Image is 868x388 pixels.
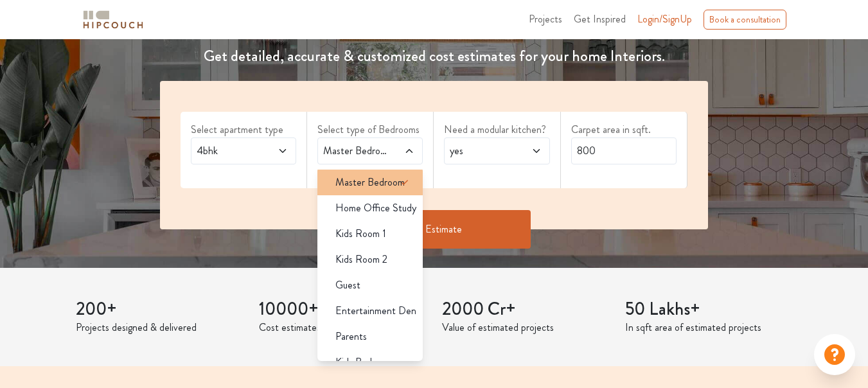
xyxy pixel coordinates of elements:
[335,278,360,293] span: Guest
[194,143,265,159] span: 4bhk
[191,122,296,137] label: Select apartment type
[81,5,145,34] span: logo-horizontal.svg
[625,320,793,335] p: In sqft area of estimated projects
[81,8,145,31] img: logo-horizontal.svg
[259,299,427,321] h3: 10000+
[335,200,416,216] span: Home Office Study
[574,12,626,26] span: Get Inspired
[76,320,244,335] p: Projects designed & delivered
[625,299,793,321] h3: 50 Lakhs+
[335,252,387,267] span: Kids Room 2
[321,143,391,159] span: Master Bedroom
[335,329,367,344] span: Parents
[442,299,610,321] h3: 2000 Cr+
[259,320,427,335] p: Cost estimates provided
[529,12,562,26] span: Projects
[152,47,716,66] h4: Get detailed, accurate & customized cost estimates for your home Interiors.
[335,175,405,190] span: Master Bedroom
[317,164,423,178] div: select 3 more room(s)
[335,303,416,319] span: Entertainment Den
[442,320,610,335] p: Value of estimated projects
[571,122,677,137] label: Carpet area in sqft.
[444,122,549,137] label: Need a modular kitchen?
[317,122,423,137] label: Select type of Bedrooms
[447,143,518,159] span: yes
[637,12,692,26] span: Login/SignUp
[76,299,244,321] h3: 200+
[571,137,677,164] input: Enter area sqft
[335,355,393,370] span: Kids Bedroom
[704,10,786,30] div: Book a consultation
[335,226,386,242] span: Kids Room 1
[338,210,531,249] button: Get Estimate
